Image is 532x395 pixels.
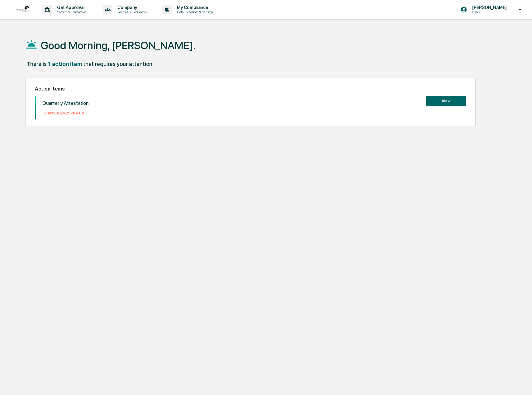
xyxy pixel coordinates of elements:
[83,61,154,67] div: that requires your attention.
[48,61,82,67] div: 1 action item
[52,10,91,14] p: Content & Transactions
[52,5,91,10] p: Get Approval
[42,100,88,106] p: Quarterly Attestation
[426,98,466,104] a: View
[112,10,150,14] p: Policies & Documents
[172,5,216,10] p: My Compliance
[42,111,88,115] p: Overdue: 2025-10-08
[26,61,47,67] div: There is
[15,2,30,17] img: logo
[41,39,196,52] h1: Good Morning, [PERSON_NAME].
[172,10,216,14] p: Data, Deadlines & Settings
[112,5,150,10] p: Company
[467,10,510,14] p: Users
[426,96,466,106] button: View
[467,5,510,10] p: [PERSON_NAME]
[35,86,466,92] h2: Action Items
